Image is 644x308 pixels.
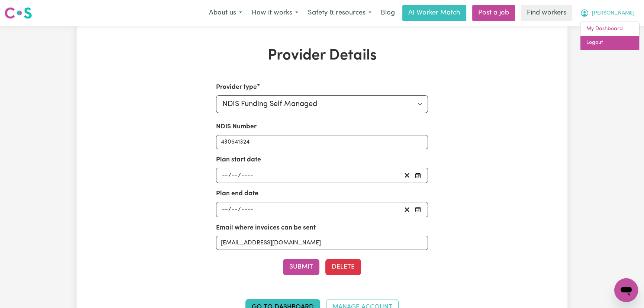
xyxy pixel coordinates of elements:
button: Pick your plan start date [413,170,423,180]
a: Blog [376,5,399,21]
input: -- [231,170,238,180]
label: Plan end date [216,189,258,199]
span: [PERSON_NAME] [592,9,635,17]
img: Careseekers logo [4,6,32,20]
button: Safety & resources [303,5,376,21]
input: e.g. nat.mc@myplanmanager.com.au [216,236,428,250]
div: My Account [580,22,640,50]
a: Post a job [472,5,515,21]
a: Find workers [521,5,572,21]
label: Provider type [216,83,257,92]
a: AI Worker Match [402,5,466,21]
button: Pick your plan end date [413,205,423,215]
iframe: Button to launch messaging window [614,278,638,302]
input: ---- [241,205,254,215]
label: Email where invoices can be sent [216,223,316,233]
a: Logout [580,36,639,50]
button: Clear plan start date [401,170,413,180]
a: My Dashboard [580,22,639,36]
label: Plan start date [216,155,261,165]
span: / [228,206,231,213]
input: Enter your NDIS number [216,135,428,149]
input: -- [222,205,228,215]
h1: Provider Details [163,47,481,65]
button: Delete [325,259,361,275]
span: / [238,206,241,213]
button: How it works [247,5,303,21]
button: My Account [575,5,640,21]
a: Careseekers logo [4,4,32,22]
button: Clear plan end date [401,205,413,215]
input: -- [222,170,228,180]
span: / [228,172,231,179]
button: Submit [283,259,319,275]
span: / [238,172,241,179]
input: -- [231,205,238,215]
button: About us [204,5,247,21]
input: ---- [241,170,254,180]
label: NDIS Number [216,122,257,132]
